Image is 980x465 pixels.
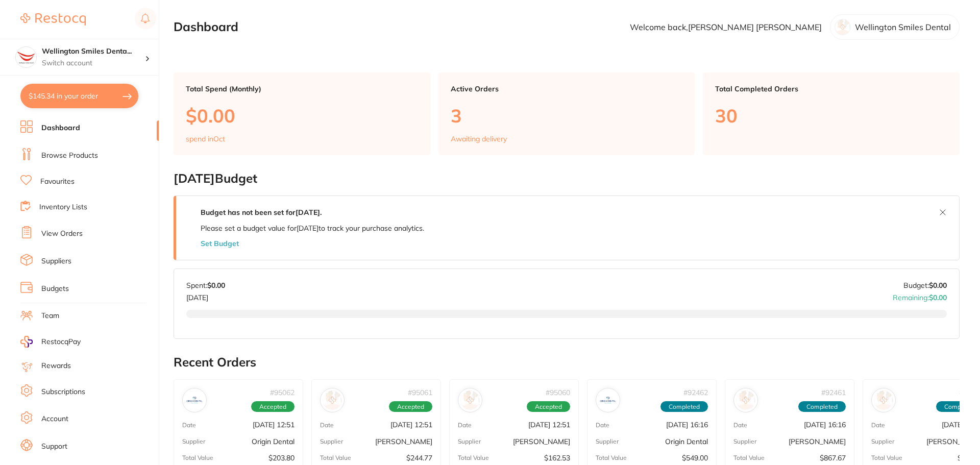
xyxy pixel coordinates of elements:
a: RestocqPay [20,336,81,348]
p: Date [320,422,334,429]
p: $244.77 [406,454,432,462]
a: Account [41,414,68,424]
p: Total Value [320,454,351,461]
p: Spent: [186,281,225,289]
p: [DATE] 16:16 [666,421,708,429]
p: Total Value [733,454,765,461]
span: Completed [798,401,846,412]
p: Supplier [182,438,205,445]
a: Total Completed Orders30 [703,72,960,155]
a: Restocq Logo [20,8,86,31]
p: [DATE] 12:51 [390,421,432,429]
a: Team [41,311,59,321]
strong: Budget has not been set for [DATE] . [201,208,322,217]
a: Dashboard [41,123,80,133]
p: spend in Oct [186,135,225,143]
p: Remaining: [893,289,947,302]
p: Please set a budget value for [DATE] to track your purchase analytics. [201,224,424,232]
p: Supplier [733,438,756,445]
a: Subscriptions [41,387,85,397]
p: Date [596,422,609,429]
p: 3 [451,105,683,126]
p: Total Value [182,454,213,461]
p: Awaiting delivery [451,135,507,143]
img: Origin Dental [185,390,204,410]
a: Total Spend (Monthly)$0.00spend inOct [174,72,430,155]
h2: Recent Orders [174,355,960,370]
p: Total Value [458,454,489,461]
p: Supplier [458,438,481,445]
p: $867.67 [820,454,846,462]
p: Supplier [871,438,894,445]
span: RestocqPay [41,337,81,347]
p: Origin Dental [252,437,295,446]
img: Origin Dental [598,390,618,410]
a: Budgets [41,284,69,294]
span: Completed [660,401,708,412]
a: Active Orders3Awaiting delivery [438,72,695,155]
strong: $0.00 [929,281,947,290]
p: [DATE] 12:51 [253,421,295,429]
p: Switch account [42,58,145,68]
p: # 95062 [270,388,295,397]
p: Total Completed Orders [715,85,947,93]
img: Adam Dental [874,390,893,410]
p: $0.00 [186,105,418,126]
p: $549.00 [682,454,708,462]
a: Inventory Lists [39,202,87,212]
p: # 95061 [408,388,432,397]
strong: $0.00 [207,281,225,290]
p: Total Spend (Monthly) [186,85,418,93]
img: Adam Dental [460,390,480,410]
a: Support [41,442,67,452]
p: [DATE] 16:16 [804,421,846,429]
img: Wellington Smiles Dental [16,47,36,67]
p: [PERSON_NAME] [789,437,846,446]
button: Set Budget [201,239,239,248]
p: Welcome back, [PERSON_NAME] [PERSON_NAME] [630,22,822,32]
a: Browse Products [41,151,98,161]
img: Henry Schein Halas [323,390,342,410]
h4: Wellington Smiles Dental [42,46,145,57]
p: Origin Dental [665,437,708,446]
img: Restocq Logo [20,13,86,26]
p: # 92461 [821,388,846,397]
button: $145.34 in your order [20,84,138,108]
span: Accepted [527,401,570,412]
p: Date [182,422,196,429]
a: Favourites [40,177,75,187]
a: View Orders [41,229,83,239]
p: [PERSON_NAME] [513,437,570,446]
p: Date [871,422,885,429]
p: Supplier [320,438,343,445]
a: Rewards [41,361,71,371]
img: Henry Schein Halas [736,390,755,410]
h2: Dashboard [174,20,238,34]
p: $162.53 [544,454,570,462]
strong: $0.00 [929,293,947,302]
a: Suppliers [41,256,71,266]
span: Accepted [251,401,295,412]
p: Supplier [596,438,619,445]
img: RestocqPay [20,336,33,348]
p: Date [733,422,747,429]
p: [PERSON_NAME] [375,437,432,446]
span: Accepted [389,401,432,412]
p: # 92462 [683,388,708,397]
p: [DATE] [186,289,225,302]
p: Date [458,422,472,429]
p: Total Value [596,454,627,461]
p: Total Value [871,454,902,461]
p: Budget: [903,281,947,289]
p: Active Orders [451,85,683,93]
p: # 95060 [546,388,570,397]
p: [DATE] 12:51 [528,421,570,429]
p: $203.80 [268,454,295,462]
p: 30 [715,105,947,126]
h2: [DATE] Budget [174,172,960,186]
p: Wellington Smiles Dental [855,22,951,32]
